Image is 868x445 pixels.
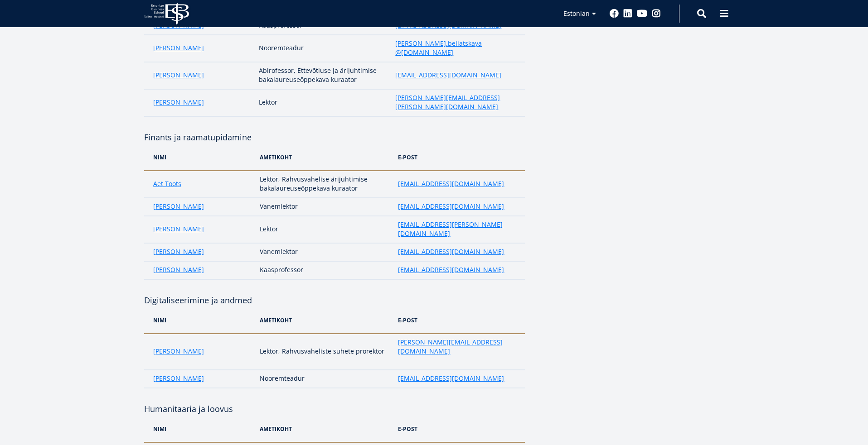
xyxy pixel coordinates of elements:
th: Ametikoht [255,307,393,334]
a: Linkedin [623,9,632,18]
td: Lektor [255,216,393,243]
th: Ametikoht [255,144,393,171]
a: [PERSON_NAME] [153,98,204,107]
th: NIMi [144,416,256,442]
th: e-post [393,416,524,442]
a: [PERSON_NAME][EMAIL_ADDRESS][DOMAIN_NAME] [398,338,515,356]
a: [EMAIL_ADDRESS][PERSON_NAME][DOMAIN_NAME] [398,220,515,238]
a: @[DOMAIN_NAME] [395,48,453,57]
a: [EMAIL_ADDRESS][DOMAIN_NAME] [395,71,501,80]
a: [PERSON_NAME] [153,225,204,234]
td: Nooremteadur [254,35,391,62]
a: [PERSON_NAME] [153,247,204,256]
th: NIMi [144,307,256,334]
a: [PERSON_NAME] [153,202,204,211]
td: Nooremteadur [255,370,393,388]
td: Lektor [254,89,391,116]
td: Abirofessor, Ettevõtluse ja ärijuhtimise bakalaureuseōppekava kuraator [254,62,391,89]
h4: Finants ja raamatupidamine [144,130,525,144]
th: NIMi [144,144,256,171]
a: [PERSON_NAME].beliatskaya [395,39,482,48]
td: Lektor, Rahvusvahelise ärijuhtimise bakalaureuseōppekava kuraator [255,171,393,198]
a: Facebook [610,9,619,18]
a: [EMAIL_ADDRESS][DOMAIN_NAME] [398,247,504,256]
h4: Digitaliseerimine ja andmed [144,293,525,307]
a: [PERSON_NAME] [153,71,204,80]
a: [PERSON_NAME] [153,347,204,356]
td: Lektor, Rahvusvaheliste suhete prorektor [255,334,393,370]
a: Instagram [652,9,661,18]
th: Ametikoht [255,416,393,442]
a: [PERSON_NAME] [153,265,204,274]
a: [EMAIL_ADDRESS][DOMAIN_NAME] [398,265,504,274]
a: [PERSON_NAME] [153,374,204,383]
h4: Humanitaaria ja loovus [144,402,525,416]
th: e-post [393,144,524,171]
a: [EMAIL_ADDRESS][DOMAIN_NAME] [398,374,504,383]
a: [EMAIL_ADDRESS][DOMAIN_NAME] [398,179,504,188]
td: Kaasprofessor [255,261,393,279]
a: [PERSON_NAME] [153,43,204,53]
a: [PERSON_NAME][EMAIL_ADDRESS][PERSON_NAME][DOMAIN_NAME] [395,93,515,111]
a: [EMAIL_ADDRESS][DOMAIN_NAME] [398,202,504,211]
a: Youtube [637,9,647,18]
a: Aet Toots [153,179,181,188]
td: Vanemlektor [255,198,393,216]
td: Vanemlektor [255,243,393,261]
th: e-post [393,307,524,334]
